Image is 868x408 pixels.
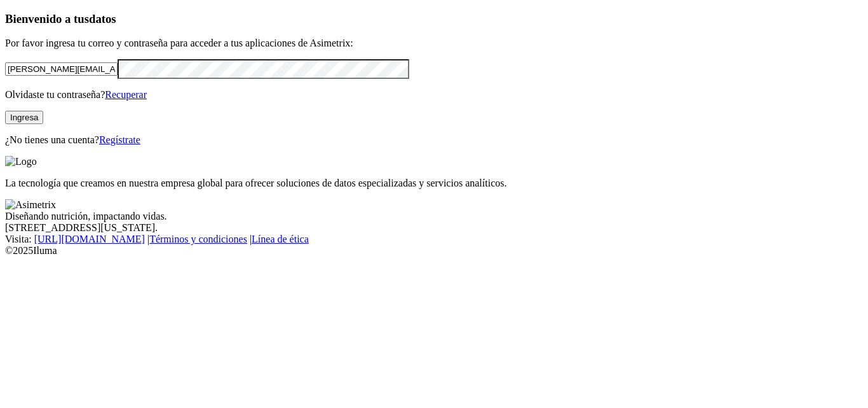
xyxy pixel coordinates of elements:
div: [STREET_ADDRESS][US_STATE]. [5,222,863,234]
img: Asimetrix [5,199,56,211]
img: Logo [5,156,37,167]
button: Ingresa [5,111,43,124]
a: Términos y condiciones [149,234,247,244]
div: © 2025 Iluma [5,245,863,257]
p: ¿No tienes una cuenta? [5,134,863,146]
a: Línea de ética [252,234,309,244]
a: Recuperar [105,89,147,100]
h3: Bienvenido a tus [5,12,863,26]
span: datos [89,12,116,25]
input: Tu correo [5,62,118,76]
p: Olvidaste tu contraseña? [5,89,863,101]
div: Diseñando nutrición, impactando vidas. [5,211,863,222]
p: Por favor ingresa tu correo y contraseña para acceder a tus aplicaciones de Asimetrix: [5,38,863,49]
p: La tecnología que creamos en nuestra empresa global para ofrecer soluciones de datos especializad... [5,178,863,189]
div: Visita : | | [5,234,863,245]
a: Regístrate [99,134,140,145]
a: [URL][DOMAIN_NAME] [34,234,145,244]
